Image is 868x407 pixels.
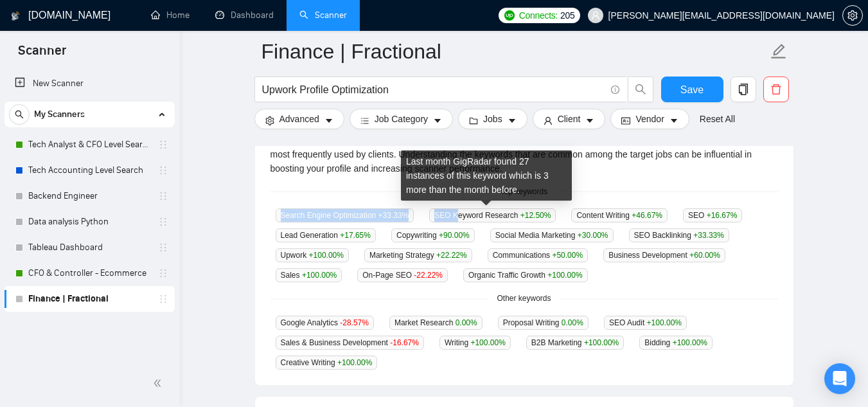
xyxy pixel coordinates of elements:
[603,248,725,262] span: Business Development
[639,336,713,350] span: Bidding
[309,251,344,260] span: +100.00 %
[498,316,589,330] span: Proposal Writing
[764,84,788,95] span: delete
[508,116,517,125] span: caret-down
[621,116,630,125] span: idcard
[270,133,778,176] div: GigRadar analyses the keywords used in the jobs found by this scanner to help you understand what...
[629,228,729,242] span: SEO Backlinking
[520,211,551,220] span: +12.50 %
[276,268,342,282] span: Sales
[488,248,588,262] span: Communications
[843,10,862,21] span: setting
[8,41,76,68] span: Scanner
[276,208,414,222] span: Search Engine Optimization
[340,231,371,240] span: +17.65 %
[276,336,424,350] span: Sales & Business Development
[533,109,606,129] button: userClientcaret-down
[299,10,347,21] a: searchScanner
[585,116,594,125] span: caret-down
[261,35,768,68] input: Scanner name...
[591,11,600,20] span: user
[700,112,735,126] a: Reset All
[578,231,608,240] span: +30.00 %
[635,112,664,126] span: Vendor
[584,338,619,347] span: +100.00 %
[215,10,274,21] a: dashboardDashboard
[469,116,478,125] span: folder
[544,116,553,125] span: user
[526,336,624,350] span: B2B Marketing
[504,10,515,21] img: upwork-logo.png
[463,268,588,282] span: Organic Traffic Growth
[276,356,378,370] span: Creative Writing
[357,268,448,282] span: On-Page SEO
[824,363,855,394] div: Open Intercom Messenger
[158,191,168,201] span: holder
[439,231,470,240] span: +90.00 %
[661,77,723,102] button: Save
[390,338,419,347] span: -16.67 %
[414,271,443,280] span: -22.22 %
[262,82,605,98] input: Search Freelance Jobs...
[11,6,20,26] img: logo
[490,228,614,242] span: Social Media Marketing
[560,8,574,23] span: 205
[34,102,85,127] span: My Scanners
[547,271,582,280] span: +100.00 %
[153,377,166,390] span: double-left
[279,112,319,126] span: Advanced
[429,208,556,222] span: SEO Keyword Research
[571,208,668,222] span: Content Writing
[9,104,30,125] button: search
[389,316,483,330] span: Market Research
[276,228,376,242] span: Lead Generation
[158,242,168,253] span: holder
[4,102,175,312] li: My Scanners
[433,116,442,125] span: caret-down
[519,8,558,23] span: Connects:
[680,82,704,98] span: Save
[10,110,29,119] span: search
[15,71,164,96] a: New Scanner
[276,316,374,330] span: Google Analytics
[562,318,583,327] span: 0.00 %
[693,231,724,240] span: +33.33 %
[842,10,863,21] a: setting
[28,286,150,312] a: Finance | Fractional
[707,211,738,220] span: +16.67 %
[558,112,581,126] span: Client
[628,77,653,102] button: search
[254,109,344,129] button: settingAdvancedcaret-down
[610,109,689,129] button: idcardVendorcaret-down
[669,116,678,125] span: caret-down
[158,268,168,278] span: holder
[28,158,150,183] a: Tech Accounting Level Search
[265,116,274,125] span: setting
[673,338,707,347] span: +100.00 %
[158,217,168,227] span: holder
[324,116,333,125] span: caret-down
[28,132,150,158] a: Tech Analyst & CFO Level Search
[158,165,168,176] span: holder
[350,109,453,129] button: barsJob Categorycaret-down
[632,211,662,220] span: +46.67 %
[456,318,477,327] span: 0.00 %
[552,251,583,260] span: +50.00 %
[489,293,558,305] span: Other keywords
[842,5,863,26] button: setting
[470,338,505,347] span: +100.00 %
[375,112,428,126] span: Job Category
[604,316,687,330] span: SEO Audit
[391,228,475,242] span: Copywriting
[683,208,742,222] span: SEO
[647,318,682,327] span: +100.00 %
[28,260,150,286] a: CFO & Controller - Ecommerce
[458,109,527,129] button: folderJobscaret-down
[158,294,168,304] span: holder
[731,77,756,102] button: copy
[4,71,175,96] li: New Scanner
[378,211,409,220] span: +33.33 %
[770,43,787,60] span: edit
[158,140,168,150] span: holder
[28,183,150,209] a: Backend Engineer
